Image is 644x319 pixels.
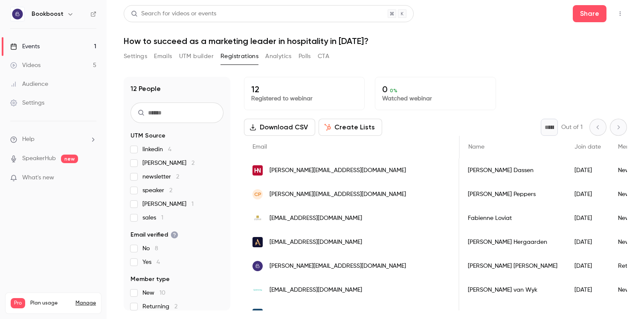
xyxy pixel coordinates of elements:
span: 2 [191,160,194,166]
div: [DATE] [566,230,609,254]
span: sales [142,214,163,222]
span: Help [22,135,35,144]
span: Yes [142,258,160,266]
span: new [61,155,78,163]
div: [PERSON_NAME] [PERSON_NAME] [459,254,566,278]
span: Email [252,144,267,150]
span: [EMAIL_ADDRESS][DOMAIN_NAME] [270,238,362,247]
div: Search for videos or events [131,9,216,18]
div: [DATE] [566,278,609,302]
button: Settings [124,50,147,63]
span: 10 [160,290,165,296]
div: [PERSON_NAME] Hergaarden [459,230,566,254]
div: Fabienne Loviat [459,206,566,230]
p: Out of 1 [561,123,583,132]
span: Join date [574,144,601,150]
img: movenpick.com [252,237,263,247]
div: Events [10,42,40,51]
h1: 12 People [131,84,161,94]
button: Registrations [220,50,258,63]
span: [PERSON_NAME][EMAIL_ADDRESS][DOMAIN_NAME] [270,166,406,175]
img: queensway.com [252,285,263,295]
span: Plan usage [30,300,70,307]
span: Email verified [131,231,178,239]
div: Videos [10,61,41,70]
img: utokulm.ch [252,213,263,223]
a: SpeakerHub [22,154,56,163]
span: 0 % [390,88,397,94]
span: 8 [155,246,158,252]
div: [PERSON_NAME] van Wyk [459,278,566,302]
img: upsellguru.com [252,309,263,319]
button: UTM builder [179,50,214,63]
span: [PERSON_NAME][EMAIL_ADDRESS][DOMAIN_NAME] [270,190,406,199]
button: CTA [318,50,329,63]
button: Polls [299,50,311,63]
img: hospitalitynet.org [252,165,263,176]
div: Settings [10,99,44,107]
p: 0 [382,84,488,94]
h1: How to succeed as a marketing leader in hospitality in [DATE]? [124,36,627,46]
span: [EMAIL_ADDRESS][DOMAIN_NAME] [270,214,362,223]
span: 4 [168,146,171,152]
span: Returning [142,302,177,311]
span: linkedin [142,145,171,154]
span: 2 [174,304,177,310]
span: No [142,244,158,253]
span: [PERSON_NAME][EMAIL_ADDRESS][PERSON_NAME][DOMAIN_NAME] [270,310,450,319]
div: [DATE] [566,158,609,182]
a: Manage [75,300,96,307]
button: Analytics [265,50,292,63]
div: [DATE] [566,206,609,230]
span: UTM Source [131,132,165,140]
img: bookboost.io [252,261,263,271]
div: Audience [10,80,48,88]
span: [PERSON_NAME][EMAIL_ADDRESS][DOMAIN_NAME] [270,262,406,271]
span: speaker [142,186,172,195]
button: Emails [154,50,172,63]
span: What's new [22,173,54,182]
iframe: Noticeable Trigger [86,174,96,182]
button: Download CSV [244,119,315,136]
span: 4 [157,259,160,265]
img: Bookboost [11,7,24,21]
span: [PERSON_NAME] [142,200,194,208]
h6: Bookboost [32,10,64,18]
span: newsletter [142,173,179,181]
span: [PERSON_NAME] [142,159,194,167]
span: 1 [191,201,194,207]
div: [PERSON_NAME] Peppers [459,182,566,206]
button: Share [573,5,606,22]
span: Name [468,144,484,150]
div: [PERSON_NAME] Dassen [459,158,566,182]
p: 12 [251,84,357,94]
span: Pro [11,298,25,308]
span: 1 [161,215,163,221]
p: Watched webinar [382,94,488,103]
button: Create Lists [319,119,382,136]
span: Member type [131,275,170,284]
span: New [142,289,165,297]
p: Registered to webinar [251,94,357,103]
span: [EMAIL_ADDRESS][DOMAIN_NAME] [270,286,362,295]
span: 2 [169,187,172,193]
li: help-dropdown-opener [10,135,96,144]
span: CP [254,190,261,198]
div: [DATE] [566,254,609,278]
div: [DATE] [566,182,609,206]
span: 2 [176,174,179,180]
